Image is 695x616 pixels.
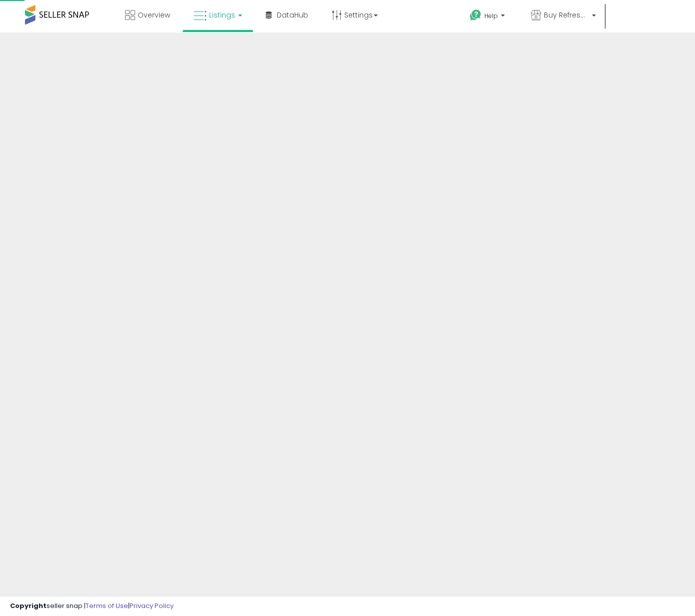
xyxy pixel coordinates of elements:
[138,10,170,20] span: Overview
[277,10,308,20] span: DataHub
[462,2,515,33] a: Help
[544,10,589,20] span: Buy Refreshed MX
[469,9,482,22] i: Get Help
[484,12,498,20] span: Help
[209,10,235,20] span: Listings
